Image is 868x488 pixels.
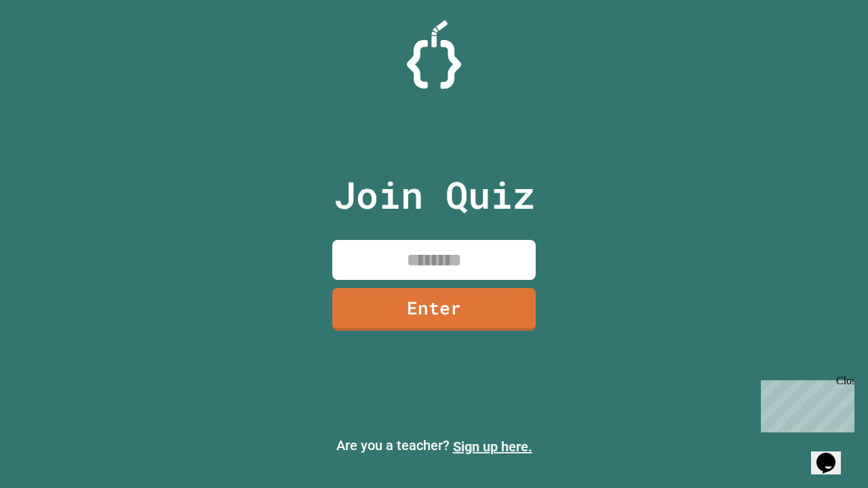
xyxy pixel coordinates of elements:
a: Enter [332,288,536,331]
p: Join Quiz [334,167,535,223]
p: Are you a teacher? [11,435,857,457]
iframe: chat widget [755,375,854,432]
img: Logo.svg [407,20,461,89]
a: Sign up here. [453,439,532,455]
iframe: chat widget [811,434,854,474]
div: Chat with us now!Close [5,5,94,86]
